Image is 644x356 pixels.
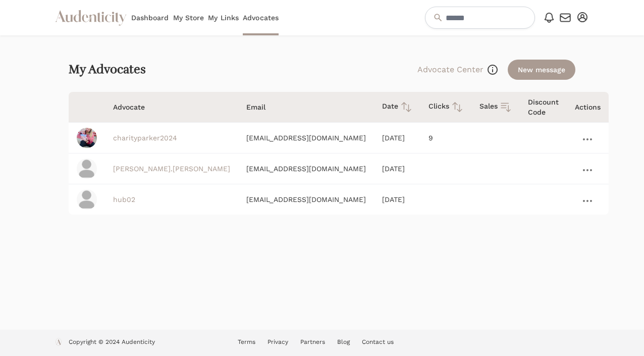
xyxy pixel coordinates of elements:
[267,338,288,345] a: Privacy
[374,154,420,184] td: [DATE]
[113,134,177,142] a: charityparker2024
[238,123,374,154] td: [EMAIL_ADDRESS][DOMAIN_NAME]
[77,159,97,179] img: profile_placeholder-31ad5683cba438d506de2ca55e5b7fef2797a66a93674dffcf12fdfc4190be5e.png
[238,184,374,215] td: [EMAIL_ADDRESS][DOMAIN_NAME]
[105,92,238,123] th: Advocate
[246,103,265,111] span: translation missing: en.retailers.advocates.table.headers.email
[113,165,230,173] a: [PERSON_NAME].[PERSON_NAME]
[374,184,420,215] td: [DATE]
[362,338,394,345] a: Contact us
[428,101,463,113] div: Clicks
[508,60,575,80] a: New message
[113,195,135,204] a: hub02
[77,128,97,148] img: IMG_8207.jpeg
[374,123,420,154] td: [DATE]
[238,338,255,345] a: Terms
[337,338,350,345] a: Blog
[300,338,325,345] a: Partners
[520,92,567,123] th: Discount Code
[69,63,146,77] h2: My Advocates
[77,189,97,210] img: profile_placeholder-31ad5683cba438d506de2ca55e5b7fef2797a66a93674dffcf12fdfc4190be5e.png
[69,338,155,348] p: Copyright © 2024 Audenticity
[479,101,512,113] div: Sales
[238,154,374,184] td: [EMAIL_ADDRESS][DOMAIN_NAME]
[575,102,601,112] div: Actions
[420,123,471,154] td: 9
[382,101,412,113] div: Date
[417,64,484,76] button: Advocate Center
